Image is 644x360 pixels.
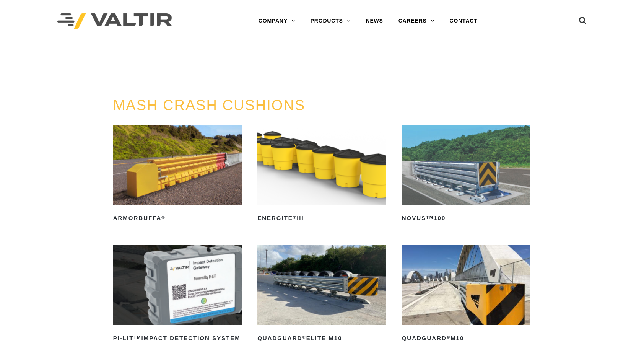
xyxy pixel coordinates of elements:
[391,13,442,29] a: CAREERS
[251,13,303,29] a: COMPANY
[257,245,386,344] a: QuadGuard®Elite M10
[303,13,358,29] a: PRODUCTS
[293,215,297,220] sup: ®
[113,125,242,224] a: ArmorBuffa®
[161,215,165,220] sup: ®
[257,332,386,344] h2: QuadGuard Elite M10
[402,245,530,344] a: QuadGuard®M10
[402,332,530,344] h2: QuadGuard M10
[113,332,242,344] h2: PI-LIT Impact Detection System
[447,335,450,339] sup: ®
[426,215,434,220] sup: TM
[402,125,530,224] a: NOVUSTM100
[302,335,306,339] sup: ®
[402,212,530,225] h2: NOVUS 100
[442,13,485,29] a: CONTACT
[113,97,306,113] a: MASH CRASH CUSHIONS
[133,335,141,339] sup: TM
[358,13,391,29] a: NEWS
[113,212,242,225] h2: ArmorBuffa
[113,245,242,344] a: PI-LITTMImpact Detection System
[57,13,172,29] img: Valtir
[257,125,386,224] a: ENERGITE®III
[257,212,386,225] h2: ENERGITE III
